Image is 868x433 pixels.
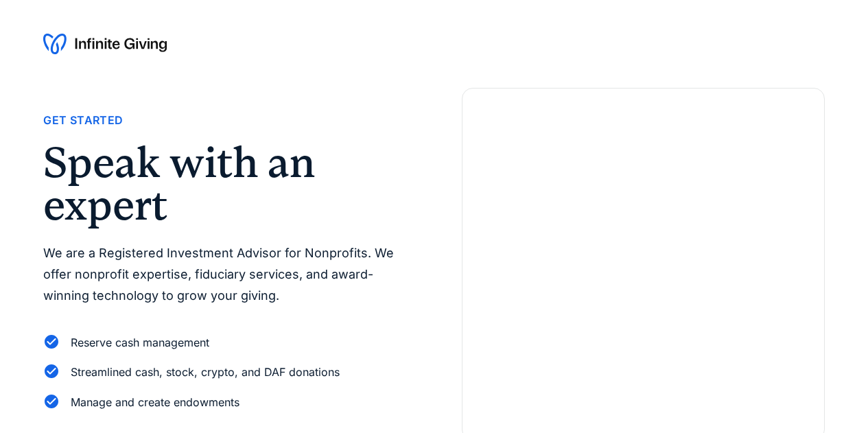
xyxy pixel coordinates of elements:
[43,243,406,306] p: We are a Registered Investment Advisor for Nonprofits. We offer nonprofit expertise, fiduciary se...
[71,333,209,352] div: Reserve cash management
[43,141,406,227] h2: Speak with an expert
[71,363,340,382] div: Streamlined cash, stock, crypto, and DAF donations
[43,111,123,130] div: Get Started
[71,393,239,412] div: Manage and create endowments
[484,132,802,418] iframe: Form 0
